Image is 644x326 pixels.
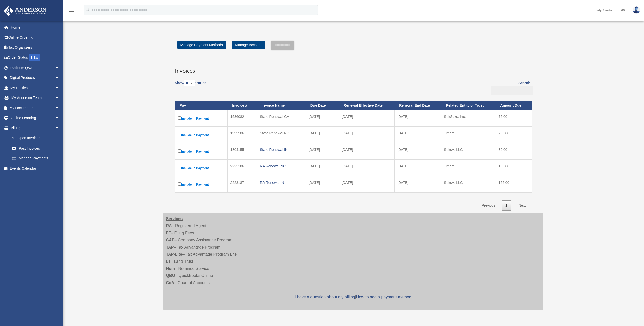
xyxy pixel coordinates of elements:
[178,181,225,188] label: Include in Payment
[227,127,257,143] td: 1995506
[232,41,265,49] a: Manage Account
[177,41,226,49] a: Manage Payment Methods
[496,143,532,160] td: 32.00
[55,103,65,113] span: arrow_drop_down
[515,200,530,211] a: Next
[441,127,496,143] td: Jimere, LLC
[227,101,257,110] th: Invoice #: activate to sort column ascending
[166,266,175,271] strong: Nom
[260,162,303,170] div: RA Renewal NC
[166,231,171,235] strong: FF
[7,133,62,143] a: $Open Invoices
[394,160,441,176] td: [DATE]
[4,32,67,43] a: Online Ordering
[306,143,339,160] td: [DATE]
[260,179,303,186] div: RA Renewal IN
[2,6,48,16] img: Anderson Advisors Platinum Portal
[178,166,181,169] input: Include in Payment
[69,9,75,13] a: menu
[394,143,441,160] td: [DATE]
[166,273,175,278] strong: QBO
[227,176,257,193] td: 2223187
[496,110,532,127] td: 75.00
[441,110,496,127] td: SokSaks, Inc.
[260,113,303,120] div: State Renewal GA
[4,103,67,113] a: My Documentsarrow_drop_down
[227,160,257,176] td: 2223186
[4,73,67,83] a: Digital Productsarrow_drop_down
[394,101,441,110] th: Renewal End Date: activate to sort column ascending
[4,93,67,103] a: My Anderson Teamarrow_drop_down
[7,153,65,164] a: Manage Payments
[295,295,355,299] a: I have a question about my billing
[489,80,532,95] label: Search:
[166,224,172,228] strong: RA
[356,295,411,299] a: How to add a payment method
[4,163,67,173] a: Events Calendar
[15,135,18,141] span: $
[166,252,183,256] strong: TAP-Lite
[260,146,303,153] div: State Renewal IN
[441,176,496,193] td: SoksA, LLC
[394,110,441,127] td: [DATE]
[306,101,339,110] th: Due Date: activate to sort column ascending
[184,80,195,86] select: Showentries
[4,113,67,123] a: Online Learningarrow_drop_down
[178,165,225,171] label: Include in Payment
[227,110,257,127] td: 1536082
[257,101,306,110] th: Invoice Name: activate to sort column ascending
[339,143,395,160] td: [DATE]
[339,160,395,176] td: [DATE]
[55,73,65,83] span: arrow_drop_down
[394,176,441,193] td: [DATE]
[491,86,533,96] input: Search:
[339,176,395,193] td: [DATE]
[166,217,183,221] strong: Services
[55,63,65,73] span: arrow_drop_down
[496,101,532,110] th: Amount Due: activate to sort column ascending
[55,113,65,123] span: arrow_drop_down
[496,176,532,193] td: 155.00
[175,101,228,110] th: Pay: activate to sort column descending
[227,143,257,160] td: 1804155
[178,148,225,155] label: Include in Payment
[85,7,90,12] i: search
[7,143,65,153] a: Past Invoices
[69,7,75,13] i: menu
[4,22,67,32] a: Home
[496,127,532,143] td: 203.00
[178,132,225,138] label: Include in Payment
[633,6,640,14] img: User Pic
[502,200,511,211] a: 1
[166,238,175,242] strong: CAP
[29,54,40,61] div: NEW
[441,143,496,160] td: SoksA, LLC
[441,160,496,176] td: Jimere, LLC
[260,129,303,137] div: State Renewal NC
[178,133,181,136] input: Include in Payment
[339,110,395,127] td: [DATE]
[178,149,181,153] input: Include in Payment
[394,127,441,143] td: [DATE]
[4,83,67,93] a: My Entitiesarrow_drop_down
[175,80,206,91] label: Show entries
[339,127,395,143] td: [DATE]
[306,176,339,193] td: [DATE]
[306,110,339,127] td: [DATE]
[178,182,181,186] input: Include in Payment
[339,101,395,110] th: Renewal Effective Date: activate to sort column ascending
[4,123,65,133] a: Billingarrow_drop_down
[306,160,339,176] td: [DATE]
[478,200,499,211] a: Previous
[175,62,532,75] h3: Invoices
[55,93,65,103] span: arrow_drop_down
[4,53,67,63] a: Order StatusNEW
[55,83,65,93] span: arrow_drop_down
[163,213,543,310] div: – Registered Agent – Filing Fees – Company Assistance Program – Tax Advantage Program – Tax Advan...
[4,42,67,53] a: Tax Organizers
[178,116,181,120] input: Include in Payment
[496,160,532,176] td: 155.00
[178,115,225,122] label: Include in Payment
[441,101,496,110] th: Related Entity or Trust: activate to sort column ascending
[306,127,339,143] td: [DATE]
